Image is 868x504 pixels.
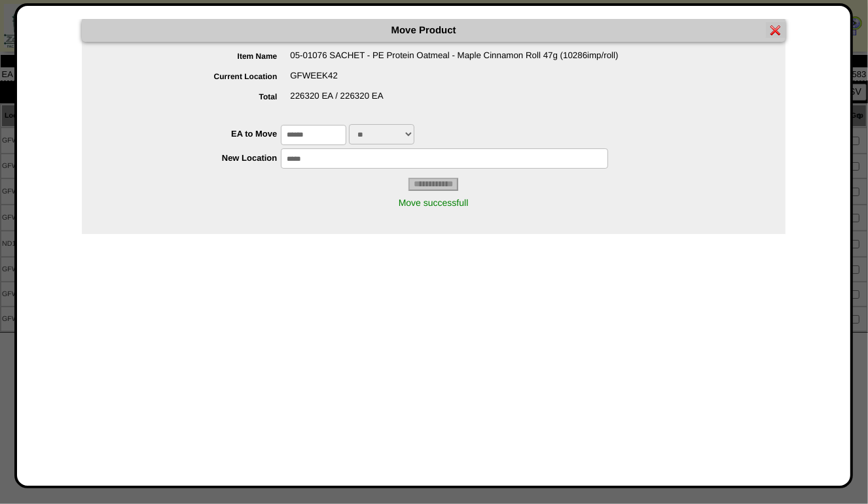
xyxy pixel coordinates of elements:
div: 05-01076 SACHET - PE Protein Oatmeal - Maple Cinnamon Roll 47g (10286imp/roll) [108,50,786,71]
div: 226320 EA / 226320 EA [108,91,786,111]
label: Total [108,92,291,101]
div: GFWEEK42 [108,71,786,91]
label: Current Location [108,72,291,81]
img: error.gif [770,25,781,35]
label: EA to Move [108,129,281,139]
label: New Location [108,153,281,163]
div: Move successfull [82,191,786,214]
label: Item Name [108,52,291,61]
div: Move Product [82,19,786,42]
